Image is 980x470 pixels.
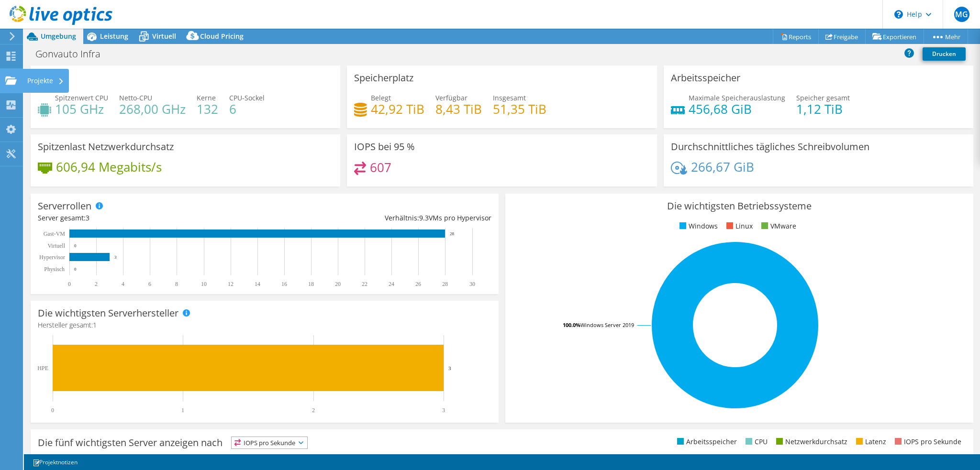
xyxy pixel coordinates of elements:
h3: Arbeitsspeicher [671,73,740,83]
h4: 6 [229,104,265,114]
text: 4 [122,281,124,287]
text: 28 [450,231,455,236]
text: 16 [281,281,287,287]
text: Physisch [44,266,65,273]
h4: 266,67 GiB [691,162,754,172]
h3: Speicherplatz [354,73,413,83]
li: CPU [743,437,768,447]
h4: 606,94 Megabits/s [56,162,162,172]
span: Belegt [371,93,391,102]
text: 0 [68,281,71,287]
span: CPU-Sockel [229,93,265,102]
li: Linux [724,221,753,231]
h4: 1,12 TiB [796,104,850,114]
h4: 607 [370,162,391,173]
text: 0 [74,243,77,248]
text: 0 [74,267,77,272]
text: 28 [442,281,448,287]
h3: Serverrollen [38,201,91,211]
h3: IOPS bei 95 % [354,142,415,152]
li: Netzwerkdurchsatz [774,437,847,447]
h4: 105 GHz [55,104,108,114]
text: 22 [362,281,367,287]
span: Insgesamt [493,93,526,102]
h3: Durchschnittliches tägliches Schreibvolumen [671,142,869,152]
h1: Gonvauto Infra [31,49,115,59]
span: Netto-CPU [119,93,152,102]
h3: Die wichtigsten Betriebssysteme [512,201,966,211]
text: 18 [308,281,314,287]
li: VMware [759,221,796,231]
h4: 132 [197,104,218,114]
span: Speicher gesamt [796,93,850,102]
span: MG [954,7,969,22]
text: 26 [415,281,421,287]
span: Maximale Speicherauslastung [689,93,785,102]
text: 3 [448,365,451,371]
text: 6 [148,281,151,287]
a: Drucken [923,47,966,61]
text: 0 [51,407,54,414]
span: Leistung [100,32,128,41]
text: 3 [442,407,445,414]
span: Verfügbar [435,93,468,102]
h4: 8,43 TiB [435,104,482,114]
text: 3 [114,255,117,260]
text: Gast-VM [44,230,66,237]
span: Virtuell [152,32,176,41]
li: IOPS pro Sekunde [892,437,961,447]
h4: 42,92 TiB [371,104,424,114]
div: Projekte [22,69,69,93]
span: IOPS pro Sekunde [232,437,307,448]
span: 9.3 [419,213,429,222]
text: HPE [37,365,48,372]
text: Hypervisor [39,254,65,261]
text: 30 [469,281,475,287]
text: 14 [255,281,260,287]
text: 2 [312,407,315,414]
span: 3 [86,213,89,222]
a: Projektnotizen [26,456,84,468]
li: Latenz [854,437,886,447]
h3: Die wichtigsten Serverhersteller [38,308,178,318]
text: 10 [201,281,207,287]
h4: 268,00 GHz [119,104,186,114]
h4: 51,35 TiB [493,104,546,114]
div: Server gesamt: [38,213,265,223]
text: 12 [228,281,234,287]
text: 2 [95,281,98,287]
text: 24 [389,281,394,287]
a: Exportieren [865,29,924,44]
text: Virtuell [47,242,65,249]
span: Cloud Pricing [200,32,244,41]
text: 1 [181,407,184,414]
span: Kerne [197,93,216,102]
a: Mehr [924,29,968,44]
h3: Spitzenlast Netzwerkdurchsatz [38,142,174,152]
span: 1 [93,320,97,329]
li: Windows [677,221,718,231]
a: Freigabe [818,29,866,44]
h4: Hersteller gesamt: [38,320,491,330]
tspan: 100.0% [563,321,580,328]
li: Arbeitsspeicher [675,437,737,447]
tspan: Windows Server 2019 [580,321,634,328]
text: 8 [175,281,178,287]
h4: 456,68 GiB [689,104,785,114]
span: Spitzenwert CPU [55,93,108,102]
span: Umgebung [41,32,76,41]
a: Reports [773,29,819,44]
svg: \n [894,10,903,19]
text: 20 [335,281,341,287]
div: Verhältnis: VMs pro Hypervisor [265,213,491,223]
